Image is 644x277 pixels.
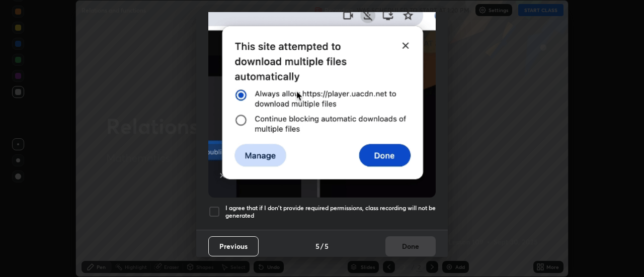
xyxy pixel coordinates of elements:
h4: / [320,241,324,251]
h4: 5 [325,241,329,251]
h5: I agree that if I don't provide required permissions, class recording will not be generated [225,204,436,220]
h4: 5 [315,241,319,251]
button: Previous [208,236,259,256]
